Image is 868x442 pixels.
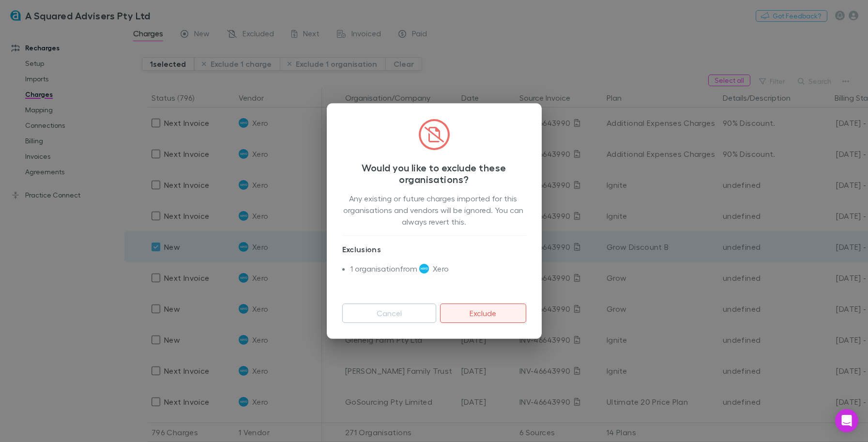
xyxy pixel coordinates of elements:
[440,304,526,323] button: Exclude
[342,244,526,255] p: Exclusions
[342,162,526,185] h3: Would you like to exclude these organisations?
[835,409,858,432] div: Open Intercom Messenger
[342,304,437,323] button: Cancel
[419,264,429,274] img: Xero's Logo
[342,193,526,284] div: Any existing or future charges imported for this organisations and vendors will be ignored. You c...
[350,263,526,284] li: 1 organisation from
[433,263,449,274] span: Xero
